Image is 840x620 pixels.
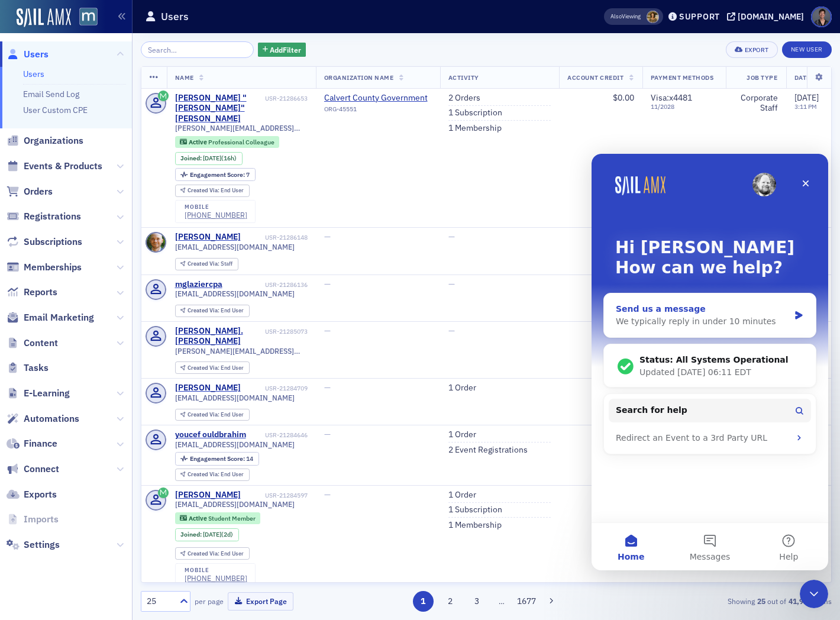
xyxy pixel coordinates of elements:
[324,279,331,289] span: —
[324,382,331,393] span: —
[647,11,659,23] span: Laura Swann
[185,211,247,219] a: [PHONE_NUMBER]
[203,531,233,538] div: (2d)
[175,168,256,181] div: Engagement Score: 7
[175,409,250,421] div: Created Via: End User
[24,412,79,425] span: Automations
[324,73,394,82] span: Organization Name
[175,185,250,197] div: Created Via: End User
[493,596,510,606] span: …
[324,429,331,440] span: —
[175,452,259,465] div: Engagement Score: 14
[188,364,221,372] span: Created Via :
[17,8,71,27] img: SailAMX
[23,89,79,99] a: Email Send Log
[7,412,79,425] a: Automations
[175,347,308,356] span: [PERSON_NAME][EMAIL_ADDRESS][PERSON_NAME][DOMAIN_NAME]
[448,108,502,118] a: 1 Subscription
[448,93,480,104] a: 2 Orders
[243,234,308,241] div: USR-21286148
[188,550,221,557] span: Created Via :
[224,281,308,289] div: USR-21286136
[24,361,49,374] span: Tasks
[7,463,59,476] a: Connect
[448,505,502,515] a: 1 Subscription
[7,311,94,324] a: Email Marketing
[175,440,295,449] span: [EMAIL_ADDRESS][DOMAIN_NAME]
[726,41,777,58] button: Export
[23,69,44,79] a: Users
[24,513,59,526] span: Imports
[175,361,250,374] div: Created Via: End User
[651,92,692,103] span: Visa : x4481
[324,231,331,242] span: —
[188,261,232,267] div: Staff
[24,538,60,551] span: Settings
[190,454,246,463] span: Engagement Score :
[755,596,767,606] strong: 25
[180,514,255,522] a: Active Student Member
[24,311,94,324] span: Email Marketing
[188,411,221,418] span: Created Via :
[651,73,714,82] span: Payment Methods
[190,170,246,179] span: Engagement Score :
[24,210,81,223] span: Registrations
[610,12,641,21] span: Viewing
[175,152,243,165] div: Joined: 2025-08-27 00:00:00
[175,73,194,82] span: Name
[79,8,98,26] img: SailAMX
[448,520,502,531] a: 1 Membership
[185,567,247,574] div: mobile
[7,185,53,198] a: Orders
[592,154,828,570] iframe: Intercom live chat
[7,48,49,61] a: Users
[24,286,57,299] span: Reports
[448,123,502,134] a: 1 Membership
[7,337,58,350] a: Content
[175,383,241,393] a: [PERSON_NAME]
[786,596,813,606] strong: 41,901
[24,48,49,61] span: Users
[448,430,476,440] a: 1 Order
[175,512,261,524] div: Active: Active: Student Member
[324,105,432,117] div: ORG-45551
[794,92,819,103] span: [DATE]
[24,488,57,501] span: Exports
[811,7,832,27] span: Profile
[24,235,82,248] span: Subscriptions
[180,531,203,538] span: Joined :
[71,8,98,28] a: View Homepage
[24,337,58,350] span: Content
[175,490,241,500] a: [PERSON_NAME]
[265,95,308,102] div: USR-21286653
[747,73,777,82] span: Job Type
[7,134,83,147] a: Organizations
[448,231,455,242] span: —
[324,325,331,336] span: —
[7,538,60,551] a: Settings
[610,12,622,20] div: Also
[324,93,432,104] a: Calvert County Government
[738,11,804,22] div: [DOMAIN_NAME]
[727,12,808,21] button: [DOMAIN_NAME]
[188,365,244,372] div: End User
[7,261,82,274] a: Memberships
[24,387,70,400] span: E-Learning
[448,445,528,456] a: 2 Event Registrations
[180,154,203,162] span: Joined :
[24,437,57,450] span: Finance
[745,47,769,53] div: Export
[800,580,828,608] iframe: Intercom live chat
